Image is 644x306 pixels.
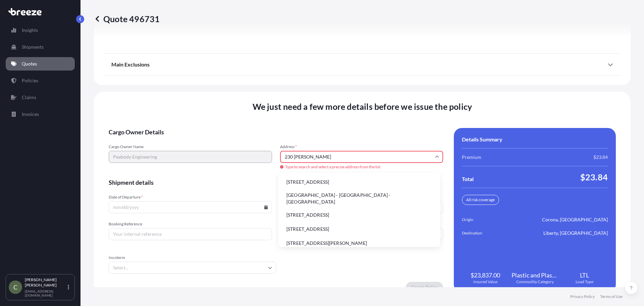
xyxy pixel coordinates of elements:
[462,195,499,205] div: All risk coverage
[109,128,443,136] span: Cargo Owner Details
[281,176,437,188] li: [STREET_ADDRESS]
[462,136,502,143] span: Details Summary
[109,221,272,227] span: Booking Reference
[281,237,437,250] li: [STREET_ADDRESS][PERSON_NAME]
[473,279,497,285] span: Insured Value
[109,255,276,260] span: Incoterm
[6,107,75,121] a: Invoices
[512,271,558,279] span: Plastic and Plastic Products
[580,172,608,182] span: $23.84
[253,101,472,112] span: We just need a few more details before we issue the policy
[593,154,608,161] span: $23.84
[22,44,44,50] p: Shipments
[109,201,272,213] input: mm/dd/yyyy
[22,60,37,67] p: Quotes
[516,279,554,285] span: Commodity Category
[109,194,272,200] span: Date of Departure
[462,176,474,182] span: Total
[22,27,38,34] p: Insights
[406,282,443,293] button: Create Policy
[600,294,623,299] a: Terms of Use
[543,230,608,236] span: Liberty, [GEOGRAPHIC_DATA]
[6,24,75,37] a: Insights
[111,56,613,73] div: Main Exclusions
[281,209,437,221] li: [STREET_ADDRESS]
[111,61,150,68] span: Main Exclusions
[6,74,75,87] a: Policies
[576,279,593,285] span: Load Type
[109,144,272,149] span: Cargo Owner Name
[462,230,499,236] span: Destination
[462,154,481,161] span: Premium
[6,57,75,71] a: Quotes
[109,178,443,186] span: Shipment details
[22,77,38,84] p: Policies
[25,277,66,288] p: [PERSON_NAME] [PERSON_NAME]
[280,151,443,163] input: Cargo owner address
[280,164,443,170] span: Type to search and select a precise address from the list
[109,262,276,274] input: Select...
[570,294,595,299] a: Privacy Policy
[411,284,438,291] p: Create Policy
[22,111,39,118] p: Invoices
[471,271,500,279] span: $23,837.00
[580,271,589,279] span: LTL
[6,91,75,104] a: Claims
[281,190,437,207] li: [GEOGRAPHIC_DATA] - [GEOGRAPHIC_DATA] - [GEOGRAPHIC_DATA]
[280,144,443,149] span: Address
[6,40,75,54] a: Shipments
[109,228,272,240] input: Your internal reference
[281,223,437,235] li: [STREET_ADDRESS]
[22,94,36,101] p: Claims
[462,216,499,223] span: Origin
[25,289,66,297] p: [EMAIL_ADDRESS][DOMAIN_NAME]
[94,13,160,24] p: Quote 496731
[13,284,17,291] span: C
[542,216,608,223] span: Corona, [GEOGRAPHIC_DATA]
